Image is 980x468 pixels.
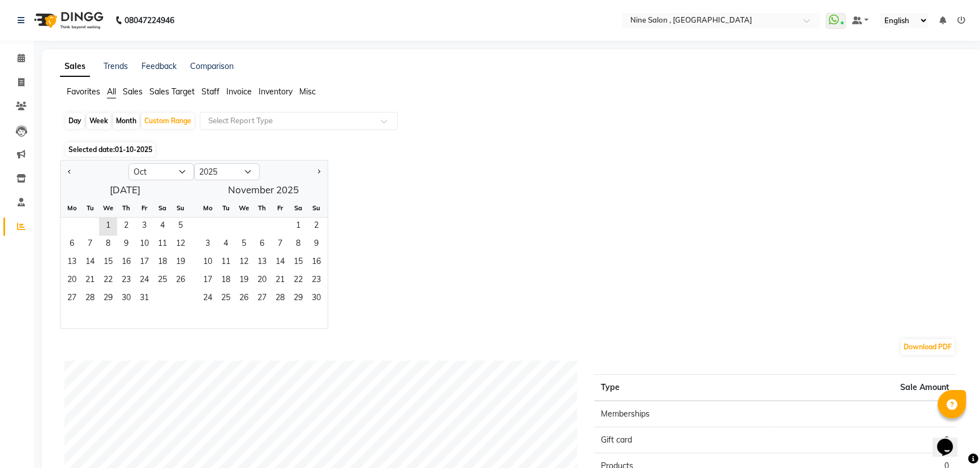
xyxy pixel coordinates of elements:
span: Invoice [226,86,252,97]
div: Sunday, October 5, 2025 [171,218,190,236]
div: Sunday, October 19, 2025 [171,254,190,272]
div: Thursday, October 2, 2025 [117,218,135,236]
span: 5 [235,236,253,254]
div: Tuesday, November 25, 2025 [217,290,235,308]
div: Tuesday, October 14, 2025 [81,254,99,272]
div: Saturday, October 25, 2025 [153,272,171,290]
div: Su [307,199,325,217]
div: Wednesday, October 1, 2025 [99,218,117,236]
div: We [99,199,117,217]
div: Sunday, November 30, 2025 [307,290,325,308]
span: 3 [199,236,217,254]
span: 11 [153,236,171,254]
span: 8 [289,236,307,254]
span: 20 [63,272,81,290]
th: Sale Amount [775,375,956,401]
span: 27 [253,290,271,308]
span: 7 [271,236,289,254]
span: 01-10-2025 [115,145,152,154]
div: Saturday, October 4, 2025 [153,218,171,236]
span: 16 [117,254,135,272]
span: 3 [135,218,153,236]
button: Download PDF [901,339,955,355]
div: Wednesday, November 12, 2025 [235,254,253,272]
span: Favorites [67,86,100,97]
span: 2 [117,218,135,236]
th: Type [594,375,775,401]
span: 9 [307,236,325,254]
div: Th [117,199,135,217]
div: Thursday, November 20, 2025 [253,272,271,290]
span: 27 [63,290,81,308]
div: Thursday, November 13, 2025 [253,254,271,272]
span: 10 [135,236,153,254]
span: Misc [299,86,316,97]
div: Friday, October 3, 2025 [135,218,153,236]
iframe: chat widget [932,423,969,457]
a: Trends [104,61,128,71]
div: Day [66,113,84,129]
span: 30 [117,290,135,308]
td: Memberships [594,401,775,427]
div: Monday, October 13, 2025 [63,254,81,272]
div: Tuesday, October 28, 2025 [81,290,99,308]
td: Gift card [594,427,775,453]
div: Thursday, October 23, 2025 [117,272,135,290]
span: 4 [153,218,171,236]
div: Tuesday, October 7, 2025 [81,236,99,254]
div: Wednesday, October 22, 2025 [99,272,117,290]
span: Selected date: [66,142,155,157]
div: Thursday, October 30, 2025 [117,290,135,308]
div: Thursday, October 9, 2025 [117,236,135,254]
a: Sales [60,57,90,77]
div: Saturday, November 29, 2025 [289,290,307,308]
div: Monday, October 6, 2025 [63,236,81,254]
div: Monday, October 27, 2025 [63,290,81,308]
span: 13 [253,254,271,272]
span: 28 [271,290,289,308]
div: Fr [271,199,289,217]
div: Tu [217,199,235,217]
div: Thursday, October 16, 2025 [117,254,135,272]
span: 15 [99,254,117,272]
span: 21 [271,272,289,290]
span: 15 [289,254,307,272]
div: Saturday, November 22, 2025 [289,272,307,290]
div: Tuesday, November 4, 2025 [217,236,235,254]
select: Select month [128,163,194,180]
div: Sunday, November 23, 2025 [307,272,325,290]
div: Friday, October 24, 2025 [135,272,153,290]
span: 29 [99,290,117,308]
span: 1 [289,218,307,236]
b: 08047224946 [124,5,174,36]
div: Monday, November 10, 2025 [199,254,217,272]
div: Tu [81,199,99,217]
td: 0 [775,401,956,427]
span: 26 [171,272,190,290]
div: Saturday, October 18, 2025 [153,254,171,272]
span: 28 [81,290,99,308]
span: 1 [99,218,117,236]
span: 14 [271,254,289,272]
span: 31 [135,290,153,308]
span: 6 [253,236,271,254]
div: Friday, October 17, 2025 [135,254,153,272]
div: Custom Range [141,113,194,129]
div: Sunday, November 16, 2025 [307,254,325,272]
span: 22 [99,272,117,290]
span: 18 [153,254,171,272]
a: Comparison [190,61,234,71]
span: 24 [135,272,153,290]
div: Friday, November 28, 2025 [271,290,289,308]
span: 19 [235,272,253,290]
span: 17 [199,272,217,290]
div: Mo [199,199,217,217]
div: Sunday, October 26, 2025 [171,272,190,290]
div: Wednesday, November 5, 2025 [235,236,253,254]
span: 21 [81,272,99,290]
span: 10 [199,254,217,272]
span: 17 [135,254,153,272]
div: Saturday, November 1, 2025 [289,218,307,236]
div: Wednesday, October 29, 2025 [99,290,117,308]
div: Sunday, October 12, 2025 [171,236,190,254]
